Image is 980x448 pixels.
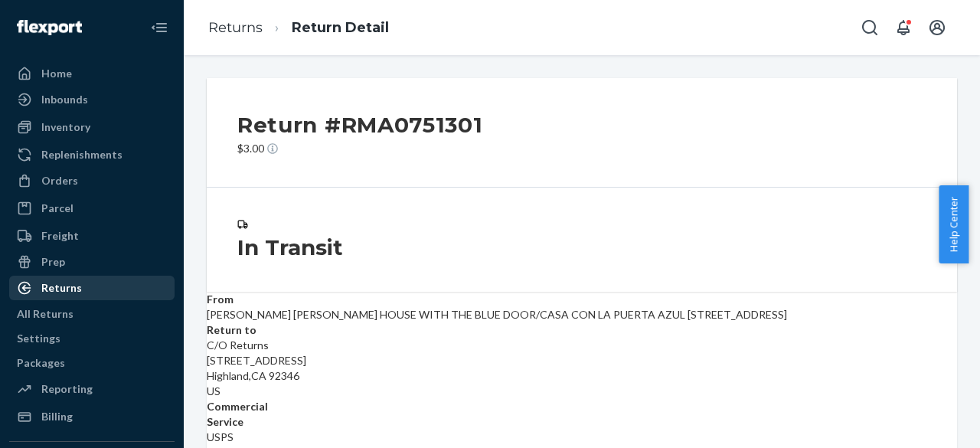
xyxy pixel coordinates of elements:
[17,20,82,35] img: Flexport logo
[9,404,175,429] a: Billing
[207,400,268,413] strong: Commercial
[207,338,957,353] p: C/O Returns
[207,353,957,368] p: [STREET_ADDRESS]
[17,331,60,346] div: Settings
[41,201,73,216] div: Parcel
[41,119,90,135] div: Inventory
[9,302,175,326] a: All Returns
[41,66,72,81] div: Home
[41,409,73,424] div: Billing
[207,414,957,430] dt: Service
[888,12,919,43] button: Open notifications
[9,168,175,193] a: Orders
[41,92,88,107] div: Inbounds
[41,381,93,397] div: Reporting
[9,142,175,167] a: Replenishments
[41,228,79,244] div: Freight
[196,5,401,51] ol: breadcrumbs
[939,185,969,263] button: Help Center
[9,61,175,86] a: Home
[854,12,885,43] button: Open Search Box
[17,355,65,371] div: Packages
[41,280,82,296] div: Returns
[237,234,926,261] h3: In Transit
[922,12,952,43] button: Open account menu
[17,306,73,322] div: All Returns
[144,12,175,43] button: Close Navigation
[9,377,175,401] a: Reporting
[207,368,957,384] p: Highland , CA 92346
[237,141,483,156] p: $3.00
[207,292,957,307] dt: From
[41,173,78,188] div: Orders
[9,276,175,300] a: Returns
[237,109,483,141] h2: Return #RMA0751301
[207,384,957,399] p: US
[292,19,389,36] a: Return Detail
[9,87,175,112] a: Inbounds
[208,19,263,36] a: Returns
[41,254,65,270] div: Prep
[9,326,175,351] a: Settings
[9,224,175,248] a: Freight
[9,250,175,274] a: Prep
[207,322,957,338] dt: Return to
[41,147,122,162] div: Replenishments
[9,351,175,375] a: Packages
[207,430,234,443] span: USPS
[9,115,175,139] a: Inventory
[207,308,787,321] span: [PERSON_NAME] [PERSON_NAME] HOUSE WITH THE BLUE DOOR/CASA CON LA PUERTA AZUL [STREET_ADDRESS]
[9,196,175,221] a: Parcel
